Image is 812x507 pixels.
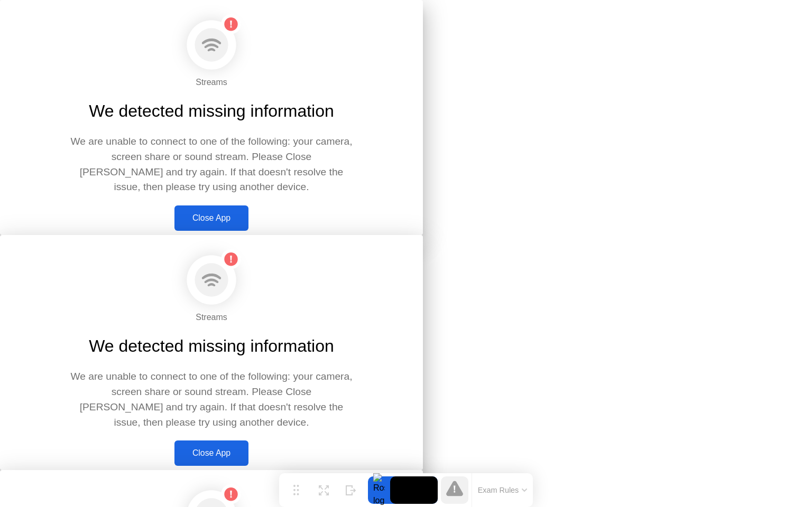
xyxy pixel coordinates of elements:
button: Close App [174,440,248,466]
div: We are unable to connect to one of the following: your camera, screen share or sound stream. Plea... [70,134,353,195]
button: Exam Rules [475,485,531,495]
button: Close App [174,205,248,231]
div: Streams [196,311,227,324]
div: We are unable to connect to one of the following: your camera, screen share or sound stream. Plea... [70,369,353,430]
div: We detected missing information [89,98,334,124]
div: Close App [178,448,245,458]
div: Close App [178,213,245,223]
div: Streams [196,76,227,89]
div: We detected missing information [89,333,334,359]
